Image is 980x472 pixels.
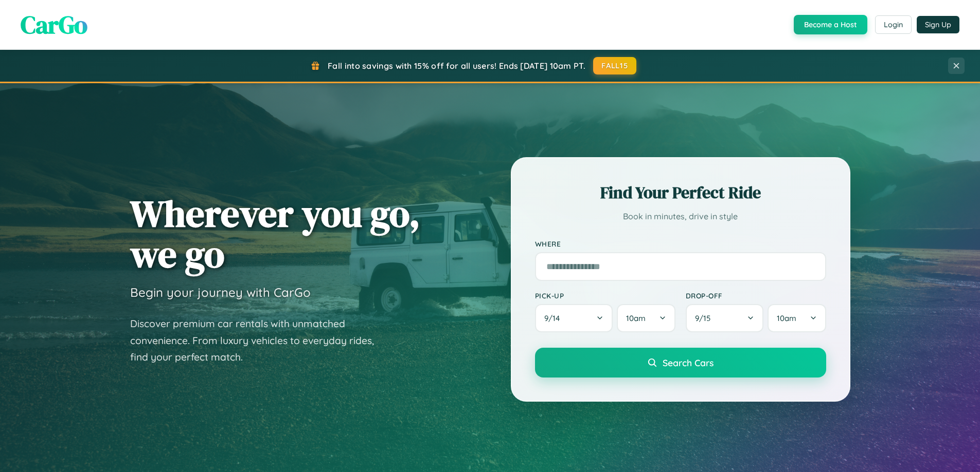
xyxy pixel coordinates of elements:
[593,57,636,74] button: FALL15
[663,357,714,368] span: Search Cars
[21,8,87,42] span: CarGo
[768,304,826,332] button: 10am
[535,304,613,332] button: 9/14
[535,181,826,204] h2: Find Your Perfect Ride
[535,348,826,377] button: Search Cars
[617,304,675,332] button: 10am
[686,291,826,300] label: Drop-off
[130,285,311,300] h3: Begin your journey with CarGo
[875,15,912,34] button: Login
[535,291,675,300] label: Pick-up
[130,315,387,366] p: Discover premium car rentals with unmatched convenience. From luxury vehicles to everyday rides, ...
[626,313,646,323] span: 10am
[695,313,716,323] span: 9 / 15
[535,239,826,248] label: Where
[328,61,585,71] span: Fall into savings with 15% off for all users! Ends [DATE] 10am PT.
[130,193,420,274] h1: Wherever you go, we go
[535,209,826,224] p: Book in minutes, drive in style
[686,304,764,332] button: 9/15
[777,313,796,323] span: 10am
[794,15,867,34] button: Become a Host
[917,16,959,33] button: Sign Up
[544,313,565,323] span: 9 / 14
